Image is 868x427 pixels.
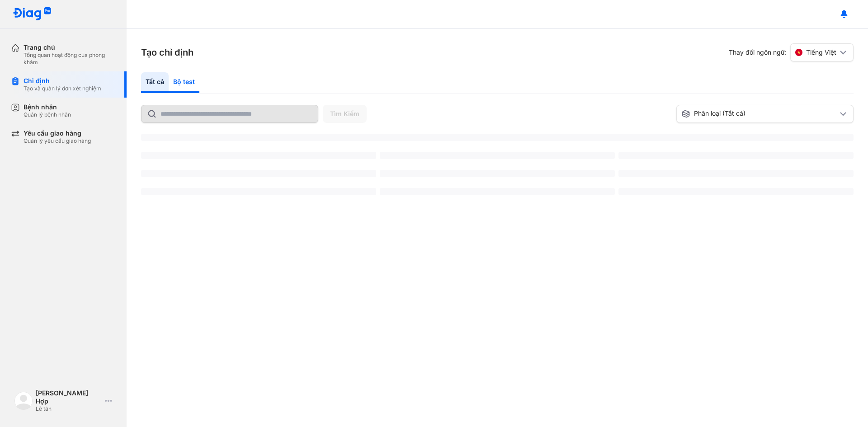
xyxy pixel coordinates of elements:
[380,188,615,195] span: ‌
[36,405,101,413] div: Lễ tân
[500,19,510,30] button: close
[618,152,854,159] span: ‌
[24,52,116,66] div: Tổng quan hoạt động của phòng khám
[13,7,52,21] img: logo
[618,188,854,195] span: ‌
[24,129,91,137] div: Yêu cầu giao hàng
[380,170,615,177] span: ‌
[24,85,101,92] div: Tạo và quản lý đơn xét nghiệm
[24,77,101,85] div: Chỉ định
[24,103,71,111] div: Bệnh nhân
[375,19,500,30] div: Bệnh nhân đã được thêm thành công
[141,170,376,177] span: ‌
[141,134,854,141] span: ‌
[380,152,615,159] span: ‌
[14,392,33,410] img: logo
[141,72,169,93] div: Tất cả
[24,111,71,118] div: Quản lý bệnh nhân
[141,152,376,159] span: ‌
[141,188,376,195] span: ‌
[169,72,199,93] div: Bộ test
[323,105,367,123] button: Tìm Kiếm
[141,46,193,59] h3: Tạo chỉ định
[24,137,91,145] div: Quản lý yêu cầu giao hàng
[729,43,854,61] div: Thay đổi ngôn ngữ:
[36,389,101,405] div: [PERSON_NAME] Hợp
[618,170,854,177] span: ‌
[24,43,116,52] div: Trang chủ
